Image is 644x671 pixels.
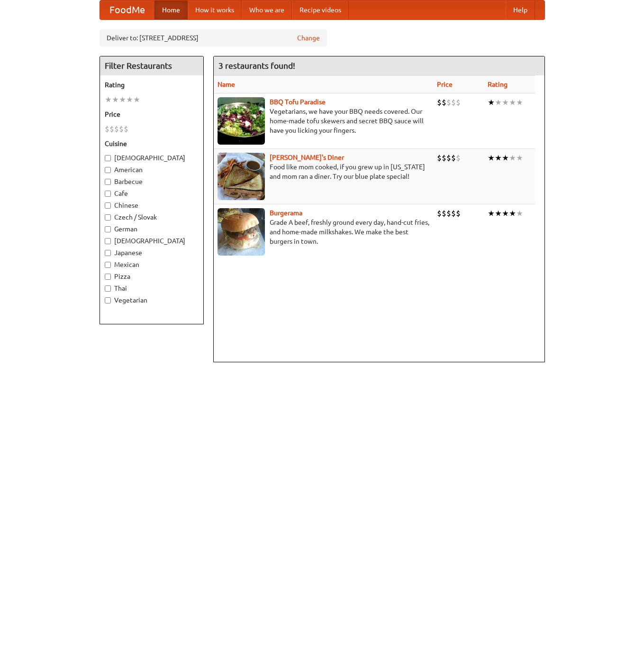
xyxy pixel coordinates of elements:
li: ★ [126,94,133,105]
input: Czech / Slovak [105,214,111,221]
li: ★ [495,153,502,163]
a: Home [154,0,188,19]
input: Chinese [105,202,111,209]
li: $ [437,153,442,163]
li: ★ [502,97,509,108]
li: ★ [488,97,495,108]
li: ★ [488,208,495,219]
li: $ [442,97,446,108]
a: Name [218,81,235,88]
label: Vegetarian [105,295,199,305]
a: [PERSON_NAME]'s Diner [270,154,344,161]
li: ★ [105,94,112,105]
li: $ [451,153,456,163]
label: Barbecue [105,177,199,186]
label: Thai [105,284,199,293]
li: $ [456,208,461,219]
label: [DEMOGRAPHIC_DATA] [105,153,199,163]
label: American [105,165,199,175]
input: Pizza [105,274,111,280]
li: $ [456,153,461,163]
li: ★ [516,153,523,163]
input: [DEMOGRAPHIC_DATA] [105,238,111,244]
a: FoodMe [100,0,154,19]
li: $ [456,97,461,108]
h5: Rating [105,80,199,90]
a: BBQ Tofu Paradise [270,98,326,106]
input: Japanese [105,250,111,256]
label: Mexican [105,260,199,269]
h5: Cuisine [105,139,199,148]
a: Help [506,0,535,19]
li: $ [437,208,442,219]
li: $ [119,124,124,134]
li: ★ [119,94,126,105]
a: Burgerama [270,209,302,217]
input: Vegetarian [105,297,111,303]
input: Mexican [105,262,111,268]
ng-pluralize: 3 restaurants found! [218,61,295,70]
input: Barbecue [105,179,111,185]
a: Price [437,81,453,88]
a: Change [297,33,320,43]
li: $ [114,124,119,134]
li: ★ [112,94,119,105]
label: Chinese [105,201,199,210]
h4: Filter Restaurants [100,56,203,75]
h5: Price [105,110,199,119]
input: [DEMOGRAPHIC_DATA] [105,155,111,161]
label: Pizza [105,272,199,281]
li: ★ [509,208,516,219]
li: ★ [495,97,502,108]
li: ★ [495,208,502,219]
li: ★ [509,97,516,108]
input: Cafe [105,191,111,197]
label: Japanese [105,248,199,257]
li: ★ [509,153,516,163]
li: ★ [502,153,509,163]
li: $ [442,153,446,163]
p: Food like mom cooked, if you grew up in [US_STATE] and mom ran a diner. Try our blue plate special! [218,162,429,181]
div: Deliver to: [STREET_ADDRESS] [100,29,327,46]
li: $ [446,153,451,163]
label: German [105,224,199,234]
input: American [105,167,111,173]
a: How it works [188,0,242,19]
label: [DEMOGRAPHIC_DATA] [105,236,199,246]
li: $ [124,124,128,134]
li: ★ [133,94,140,105]
a: Who we are [242,0,292,19]
li: $ [451,208,456,219]
img: sallys.jpg [218,153,265,200]
li: $ [442,208,446,219]
li: ★ [516,97,523,108]
li: $ [446,97,451,108]
p: Grade A beef, freshly ground every day, hand-cut fries, and home-made milkshakes. We make the bes... [218,218,429,246]
img: tofuparadise.jpg [218,97,265,145]
input: German [105,226,111,232]
li: ★ [488,153,495,163]
li: $ [446,208,451,219]
input: Thai [105,285,111,292]
label: Cafe [105,189,199,198]
li: $ [105,124,109,134]
a: Rating [488,81,508,88]
label: Czech / Slovak [105,212,199,222]
p: Vegetarians, we have your BBQ needs covered. Our home-made tofu skewers and secret BBQ sauce will... [218,107,429,135]
li: $ [437,97,442,108]
img: burgerama.jpg [218,208,265,256]
li: ★ [502,208,509,219]
li: $ [451,97,456,108]
li: ★ [516,208,523,219]
li: $ [109,124,114,134]
a: Recipe videos [292,0,349,19]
